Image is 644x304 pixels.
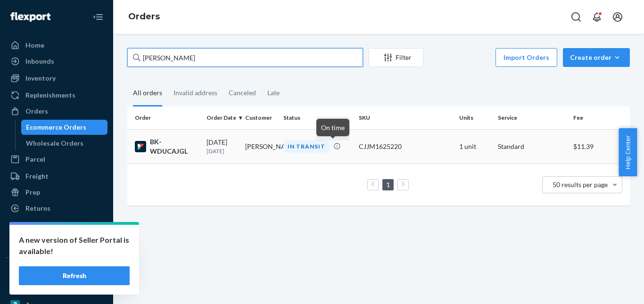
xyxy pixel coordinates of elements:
div: BK-WDUCAJGL [135,137,199,156]
p: On time [321,123,345,132]
a: Billing [6,235,107,250]
p: Standard [498,142,566,151]
div: Orders [25,107,48,116]
th: Service [494,107,570,129]
a: Orders [6,104,107,119]
a: Reporting [6,218,107,233]
button: Open Search Box [567,8,586,26]
div: Create order [570,53,623,62]
button: Refresh [19,266,130,285]
th: Status [280,107,355,129]
div: Wholesale Orders [26,139,83,148]
p: A new version of Seller Portal is available! [19,234,130,257]
th: Order Date [203,107,241,129]
th: Fee [570,107,630,129]
div: Invalid address [173,81,217,105]
div: IN TRANSIT [283,140,330,153]
a: Freight [6,169,107,184]
a: Wholesale Orders [21,136,108,151]
a: Returns [6,201,107,216]
th: Units [455,107,494,129]
a: Home [6,38,107,53]
div: Reporting [25,221,57,230]
div: Canceled [229,81,256,105]
div: Home [25,41,44,50]
a: Prep [6,185,107,200]
button: Import Orders [495,48,557,67]
a: Orders [128,11,160,22]
a: Inbounds [6,54,107,69]
div: Freight [25,172,49,181]
button: Open notifications [587,8,606,26]
div: All orders [133,81,162,107]
button: Create order [563,48,630,67]
button: Help Center [619,128,637,176]
a: Ecommerce Orders [21,120,108,135]
button: Integrations [6,265,107,280]
a: Replenishments [6,88,107,103]
div: Filter [369,53,423,62]
div: Parcel [25,155,45,164]
a: Parcel [6,152,107,167]
button: Close Navigation [89,8,107,26]
a: Inventory [6,71,107,86]
div: Customer [245,114,276,122]
div: Inbounds [25,57,54,66]
button: Filter [369,48,423,67]
th: SKU [355,107,455,129]
td: 1 unit [455,129,494,164]
div: Ecommerce Orders [26,123,86,132]
div: Late [267,81,280,105]
div: CJJM1625220 [359,142,452,151]
div: Returns [25,204,50,213]
input: Search orders [127,48,363,67]
th: Order [127,107,203,129]
a: eBay [6,281,107,296]
td: [PERSON_NAME] [241,129,280,164]
img: Flexport logo [10,12,50,22]
td: $11.39 [570,129,630,164]
button: Open account menu [608,8,627,26]
ol: breadcrumbs [121,3,167,31]
a: Page 1 is your current page [384,181,392,189]
div: Replenishments [25,90,75,100]
span: 50 results per page [553,181,608,189]
div: Inventory [25,74,56,83]
div: [DATE] [206,138,238,155]
div: Prep [25,188,40,197]
p: [DATE] [206,147,238,155]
